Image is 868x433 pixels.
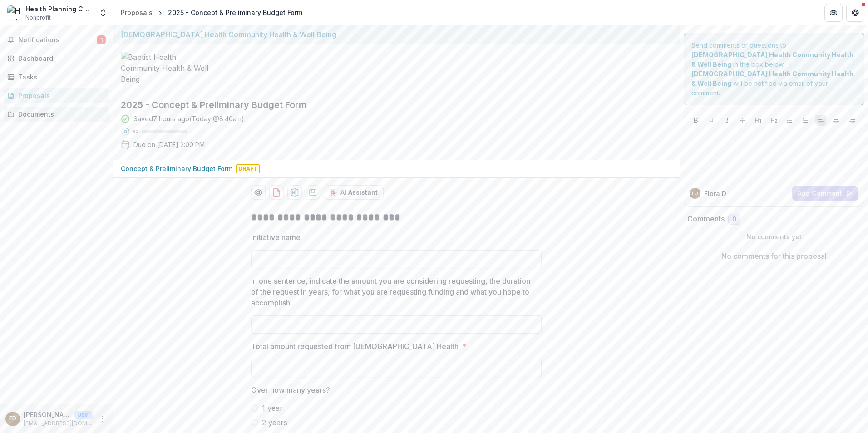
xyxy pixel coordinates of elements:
[706,115,717,126] button: Underline
[251,341,459,352] p: Total amount requested from [DEMOGRAPHIC_DATA] Health
[721,251,827,261] p: No comments for this proposal
[692,191,698,196] div: Flora Davis
[684,33,865,105] div: Send comments or questions to in the box below. will be notified via email of your comment.
[691,51,853,68] strong: [DEMOGRAPHIC_DATA] Health Community Health & Well Being
[753,115,764,126] button: Heading 1
[121,164,232,173] p: Concept & Preliminary Budget Form
[732,216,736,223] span: 0
[251,384,330,395] p: Over how many years?
[168,8,302,17] div: 2025 - Concept & Preliminary Budget Form
[815,115,826,126] button: Align Left
[9,416,16,422] div: Flora Davis
[687,215,725,223] h2: Comments
[306,185,320,200] button: download-proposal
[24,419,93,428] p: [EMAIL_ADDRESS][DOMAIN_NAME]
[121,99,658,110] h2: 2025 - Concept & Preliminary Budget Form
[262,403,283,413] span: 1 year
[784,115,795,126] button: Bullet List
[97,413,108,424] button: More
[269,185,284,200] button: download-proposal
[690,115,701,126] button: Bold
[800,115,811,126] button: Ordered List
[262,417,287,428] span: 2 years
[847,115,858,126] button: Align Right
[251,232,301,243] p: Initiative name
[4,88,109,103] a: Proposals
[18,54,102,63] div: Dashboard
[18,36,97,44] span: Notifications
[4,107,109,122] a: Documents
[4,69,109,84] a: Tasks
[133,114,244,123] div: Saved 7 hours ago ( Today @ 8:40am )
[24,410,71,419] p: [PERSON_NAME]
[824,4,843,22] button: Partners
[7,5,22,20] img: Health Planning Council Of Northeast Florida Inc
[25,4,93,14] div: Health Planning Council Of Northeast [US_STATE] Inc
[769,115,779,126] button: Heading 2
[74,411,93,419] p: User
[18,109,102,119] div: Documents
[251,185,266,200] button: Preview 03517539-f2ed-417d-ba07-ceed9dd4ece2-0.pdf
[4,33,109,47] button: Notifications1
[704,189,726,198] p: Flora D
[737,115,748,126] button: Strike
[691,70,853,87] strong: [DEMOGRAPHIC_DATA] Health Community Health & Well Being
[18,72,102,82] div: Tasks
[251,276,536,308] p: In one sentence, indicate the amount you are considering requesting, the duration of the request ...
[117,6,156,19] a: Proposals
[324,185,384,200] button: AI Assistant
[722,115,733,126] button: Italicize
[287,185,302,200] button: download-proposal
[687,232,861,241] p: No comments yet
[121,29,672,40] div: [DEMOGRAPHIC_DATA] Health Community Health & Well Being
[236,164,260,173] span: Draft
[831,115,842,126] button: Align Center
[4,51,109,66] a: Dashboard
[133,140,205,149] p: Due on [DATE] 2:00 PM
[97,35,106,44] span: 1
[121,52,212,84] img: Baptist Health Community Health & Well Being
[133,128,138,135] p: 0 %
[97,4,109,22] button: Open entity switcher
[25,14,51,22] span: Nonprofit
[792,186,858,201] button: Add Comment
[846,4,864,22] button: Get Help
[117,6,306,19] nav: breadcrumb
[18,91,102,100] div: Proposals
[121,8,153,17] div: Proposals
